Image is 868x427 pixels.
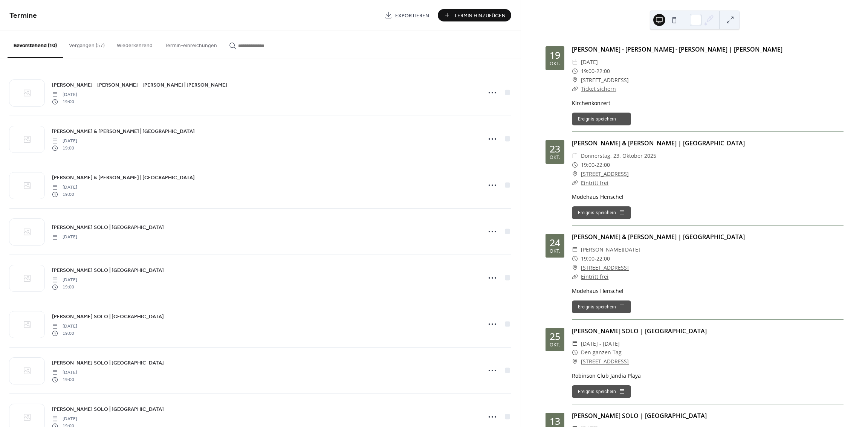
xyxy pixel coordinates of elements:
[572,263,578,272] div: ​
[596,254,610,263] span: 22:00
[550,155,560,160] div: Okt.
[581,339,620,348] span: [DATE] - [DATE]
[572,67,578,76] div: ​
[572,99,844,107] div: Kirchenkonzert
[581,348,622,357] span: Den ganzen Tag
[572,272,578,281] div: ​
[52,266,164,274] a: [PERSON_NAME] SOLO | [GEOGRAPHIC_DATA]
[52,277,77,284] span: [DATE]
[52,128,195,136] span: [PERSON_NAME] & [PERSON_NAME] | [GEOGRAPHIC_DATA]
[572,348,578,357] div: ​
[52,224,164,232] span: [PERSON_NAME] SOLO | [GEOGRAPHIC_DATA]
[581,76,629,85] a: [STREET_ADDRESS]
[581,67,594,76] span: 19:00
[52,330,77,337] span: 19:00
[395,12,429,20] span: Exportieren
[572,113,631,125] button: Ereignis speichern
[572,339,578,348] div: ​
[596,160,610,169] span: 22:00
[572,206,631,219] button: Ereignis speichern
[52,267,164,274] span: [PERSON_NAME] SOLO | [GEOGRAPHIC_DATA]
[454,12,506,20] span: Termin Hinzufügen
[572,139,745,147] a: [PERSON_NAME] & [PERSON_NAME] | [GEOGRAPHIC_DATA]
[572,326,844,335] div: [PERSON_NAME] SOLO | [GEOGRAPHIC_DATA]
[550,249,560,254] div: Okt.
[581,179,608,186] a: Eintritt frei
[52,405,164,413] a: [PERSON_NAME] SOLO | [GEOGRAPHIC_DATA]
[111,30,159,57] button: Wiederkehrend
[52,173,195,182] a: [PERSON_NAME] & [PERSON_NAME] | [GEOGRAPHIC_DATA]
[52,98,77,105] span: 19:00
[52,284,77,290] span: 19:00
[52,81,227,89] a: [PERSON_NAME] - [PERSON_NAME] - [PERSON_NAME] | [PERSON_NAME]
[8,30,63,58] button: Bevorstehend (10)
[159,30,223,57] button: Termin-einreichungen
[581,151,656,160] span: Donnerstag, 23. Oktober 2025
[572,178,578,188] div: ​
[572,412,707,420] a: [PERSON_NAME] SOLO | [GEOGRAPHIC_DATA]
[52,184,77,191] span: [DATE]
[572,193,844,201] div: Modehaus Henschel
[581,245,640,254] span: [PERSON_NAME][DATE]
[572,287,844,295] div: Modehaus Henschel
[596,67,610,76] span: 22:00
[52,369,77,376] span: [DATE]
[572,160,578,169] div: ​
[52,127,195,136] a: [PERSON_NAME] & [PERSON_NAME] | [GEOGRAPHIC_DATA]
[572,245,578,254] div: ​
[550,416,560,426] div: 13
[572,385,631,398] button: Ereignis speichern
[572,372,844,380] div: Robinson Club Jandia Playa
[63,30,111,57] button: Vergangen (57)
[572,151,578,160] div: ​
[550,144,560,154] div: 23
[550,50,560,60] div: 19
[52,313,164,321] span: [PERSON_NAME] SOLO | [GEOGRAPHIC_DATA]
[52,81,227,89] span: [PERSON_NAME] - [PERSON_NAME] - [PERSON_NAME] | [PERSON_NAME]
[52,358,164,367] a: [PERSON_NAME] SOLO | [GEOGRAPHIC_DATA]
[52,376,77,383] span: 19:00
[581,85,616,92] a: Ticket sichern
[438,9,511,21] button: Termin Hinzufügen
[572,169,578,178] div: ​
[594,160,596,169] span: -
[581,273,608,280] a: Eintritt frei
[594,254,596,263] span: -
[52,145,77,151] span: 19:00
[52,323,77,330] span: [DATE]
[581,169,629,178] a: [STREET_ADDRESS]
[52,91,77,98] span: [DATE]
[572,45,782,53] a: [PERSON_NAME] - [PERSON_NAME] - [PERSON_NAME] | [PERSON_NAME]
[581,263,629,272] a: [STREET_ADDRESS]
[52,406,164,413] span: [PERSON_NAME] SOLO | [GEOGRAPHIC_DATA]
[572,300,631,313] button: Ereignis speichern
[572,58,578,67] div: ​
[550,61,560,66] div: Okt.
[572,84,578,93] div: ​
[379,9,435,21] a: Exportieren
[52,191,77,198] span: 19:00
[52,416,77,422] span: [DATE]
[52,138,77,145] span: [DATE]
[581,254,594,263] span: 19:00
[550,332,560,341] div: 25
[52,234,77,241] span: [DATE]
[572,254,578,263] div: ​
[9,8,37,23] span: Termine
[52,312,164,321] a: [PERSON_NAME] SOLO | [GEOGRAPHIC_DATA]
[581,160,594,169] span: 19:00
[550,238,560,247] div: 24
[594,67,596,76] span: -
[572,233,745,241] a: [PERSON_NAME] & [PERSON_NAME] | [GEOGRAPHIC_DATA]
[572,76,578,85] div: ​
[581,357,629,366] a: [STREET_ADDRESS]
[52,223,164,232] a: [PERSON_NAME] SOLO | [GEOGRAPHIC_DATA]
[550,343,560,348] div: Okt.
[581,58,598,67] span: [DATE]
[572,357,578,366] div: ​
